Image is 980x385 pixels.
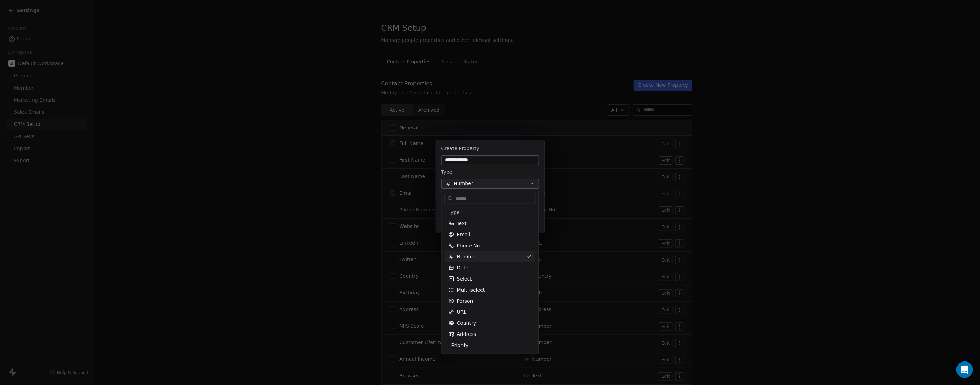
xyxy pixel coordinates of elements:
[457,275,472,282] span: Select
[457,253,476,260] span: Number
[457,242,482,249] span: Phone No.
[445,207,536,351] div: Suggestions
[449,209,460,216] span: Type
[457,231,470,238] span: Email
[457,320,476,327] span: Country
[457,331,476,338] span: Address
[457,286,485,293] span: Multi-select
[457,264,468,271] span: Date
[457,309,467,315] span: URL
[457,220,467,227] span: Text
[457,297,473,304] span: Person
[451,342,469,349] span: Priority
